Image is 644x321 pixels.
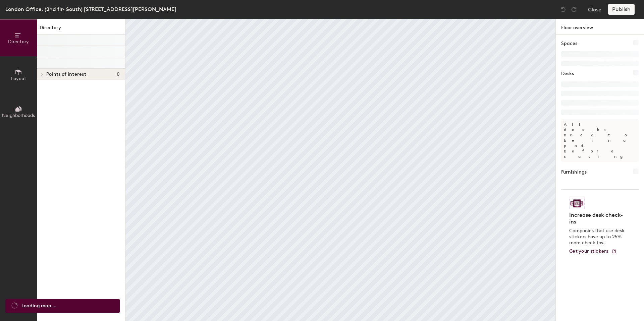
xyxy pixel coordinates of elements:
h1: Directory [37,24,125,35]
span: Get your stickers [569,248,608,254]
a: Get your stickers [569,249,616,254]
img: Redo [571,6,577,13]
h1: Spaces [561,40,577,47]
img: Sticker logo [569,198,585,209]
canvas: Map [125,19,555,321]
h4: Increase desk check-ins [569,212,627,225]
h1: Furnishings [561,169,587,176]
span: Neighborhoods [2,113,35,118]
button: Close [588,4,601,15]
h1: Desks [561,70,574,77]
h1: Floor overview [556,19,644,35]
span: 0 [117,72,120,77]
span: Loading map ... [21,302,56,310]
span: Directory [8,39,29,45]
img: Undo [560,6,567,13]
p: All desks need to be in a pod before saving [561,119,639,162]
p: Companies that use desk stickers have up to 25% more check-ins. [569,228,627,246]
span: Layout [11,76,26,81]
div: London Office, (2nd flr- South) [STREET_ADDRESS][PERSON_NAME] [5,5,176,13]
span: Points of interest [46,72,86,77]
